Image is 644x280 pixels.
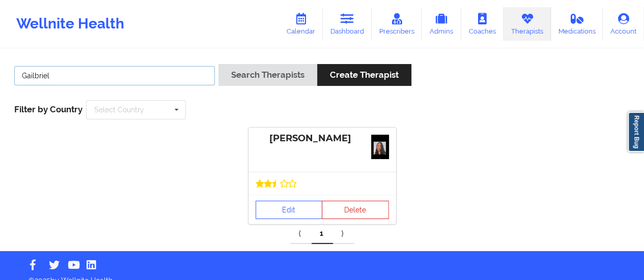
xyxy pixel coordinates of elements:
a: Previous item [290,224,312,244]
a: Calendar [279,7,323,41]
a: Account [603,7,644,41]
a: Report Bug [628,112,644,152]
button: Search Therapists [218,64,317,86]
a: Therapists [503,7,551,41]
div: Pagination Navigation [290,224,354,244]
a: 1 [312,224,333,244]
div: Select Country [94,106,144,113]
div: [PERSON_NAME] [256,133,389,144]
a: Medications [551,7,603,41]
a: Prescribers [372,7,422,41]
a: Admins [422,7,461,41]
a: Edit [256,201,323,219]
button: Delete [322,201,389,219]
button: Create Therapist [317,64,411,86]
img: a1a16298-2da9-459c-9a9b-3d7bf788ec3e_2f810a9d-0646-436c-90b1-7c3315aed689IMG_2575.jpeg [371,135,389,159]
a: Next item [333,224,354,244]
span: Filter by Country [14,104,82,114]
a: Dashboard [323,7,372,41]
a: Coaches [461,7,503,41]
input: Search Keywords [14,66,215,85]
